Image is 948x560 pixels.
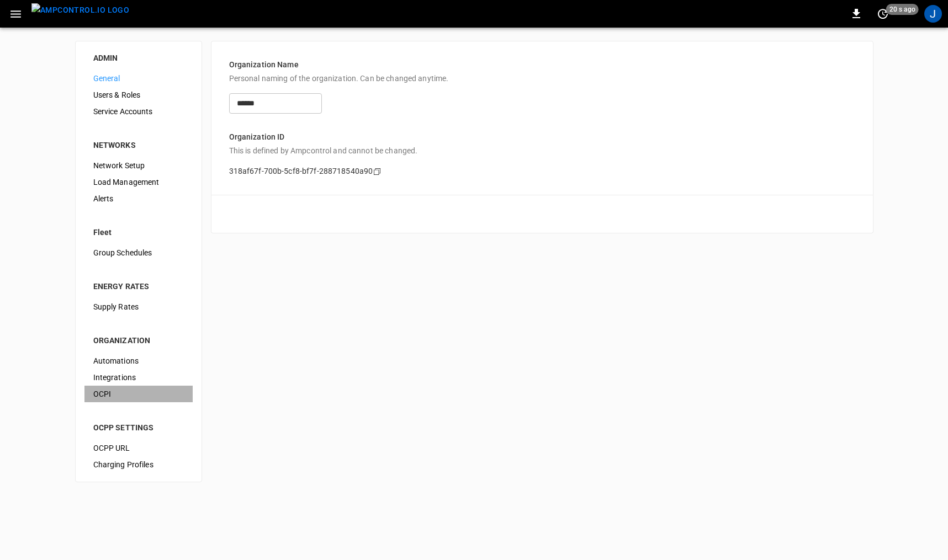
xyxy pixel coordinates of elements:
[93,52,184,63] div: ADMIN
[924,5,942,23] div: profile-icon
[93,388,184,400] span: OCPI
[229,131,855,143] p: Organization ID
[229,73,855,84] p: Personal naming of the organization. Can be changed anytime.
[93,73,184,84] span: General
[229,145,855,157] p: This is defined by Ampcontrol and cannot be changed.
[93,177,184,188] span: Load Management
[93,459,184,471] span: Charging Profiles
[84,440,193,456] div: OCPP URL
[93,372,184,383] span: Integrations
[84,174,193,190] div: Load Management
[93,140,184,151] div: NETWORKS
[93,355,184,367] span: Automations
[84,190,193,207] div: Alerts
[84,369,193,386] div: Integrations
[93,422,184,433] div: OCPP SETTINGS
[31,3,129,17] img: ampcontrol.io logo
[84,70,193,87] div: General
[229,166,373,177] p: 318af67f-700b-5cf8-bf7f-288718540a90
[84,244,193,261] div: Group Schedules
[93,89,184,101] span: Users & Roles
[84,157,193,174] div: Network Setup
[84,298,193,315] div: Supply Rates
[229,59,855,71] p: Organization Name
[84,103,193,120] div: Service Accounts
[93,442,184,454] span: OCPP URL
[93,335,184,346] div: ORGANIZATION
[93,281,184,292] div: ENERGY RATES
[93,106,184,118] span: Service Accounts
[84,386,193,402] div: OCPI
[93,247,184,259] span: Group Schedules
[84,87,193,103] div: Users & Roles
[93,227,184,238] div: Fleet
[84,456,193,473] div: Charging Profiles
[886,4,919,15] span: 20 s ago
[93,160,184,172] span: Network Setup
[84,353,193,369] div: Automations
[93,301,184,313] span: Supply Rates
[93,193,184,205] span: Alerts
[372,166,383,178] div: copy
[874,5,892,23] button: set refresh interval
